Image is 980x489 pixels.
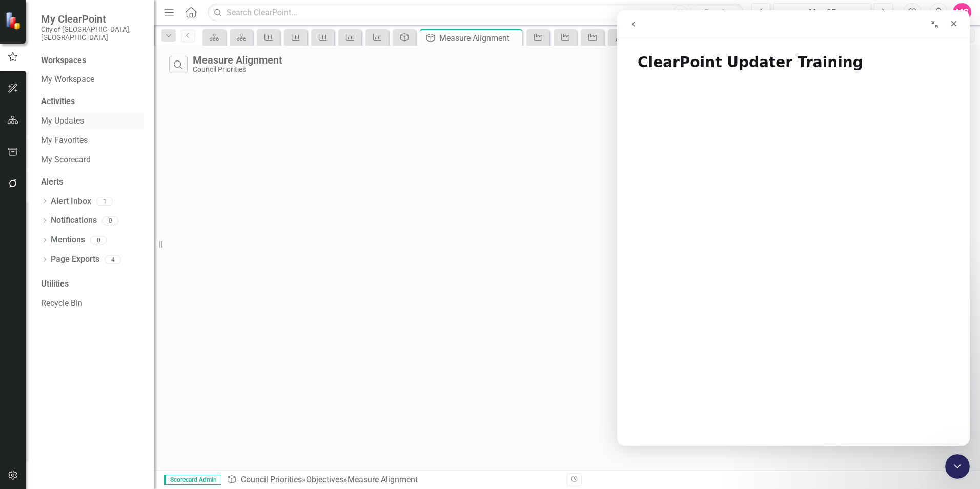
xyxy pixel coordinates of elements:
span: Search [704,8,726,16]
a: Alert Inbox [51,196,91,208]
div: 4 [105,255,121,264]
div: Measure Alignment [439,32,520,45]
a: My Workspace [41,74,144,86]
img: ClearPoint Strategy [5,12,23,30]
button: MG [953,3,971,22]
iframe: Intercom live chat [945,454,970,479]
input: Search ClearPoint... [208,4,744,22]
a: Page Exports [51,254,99,266]
div: Workspaces [41,55,86,67]
div: 0 [102,216,118,225]
div: Mar-25 [777,7,868,19]
a: Recycle Bin [41,298,144,310]
span: Scorecard Admin [164,475,221,485]
span: My ClearPoint [41,13,144,25]
iframe: Intercom live chat [617,10,970,446]
div: 0 [90,236,107,244]
button: Search [690,5,741,19]
button: Mar-25 [773,3,871,22]
div: 1 [96,197,113,206]
a: Mentions [51,234,85,246]
div: Alerts [41,176,144,188]
a: My Scorecard [41,154,144,166]
div: Utilities [41,278,144,290]
div: » » [227,474,559,486]
a: My Updates [41,115,144,127]
a: Council Priorities [241,475,302,484]
div: Measure Alignment [193,54,282,66]
small: City of [GEOGRAPHIC_DATA], [GEOGRAPHIC_DATA] [41,25,144,42]
div: Activities [41,96,144,108]
a: Notifications [51,215,97,227]
div: Council Priorities [193,66,282,73]
a: My Favorites [41,135,144,147]
a: Objectives [306,475,343,484]
div: Measure Alignment [348,475,418,484]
